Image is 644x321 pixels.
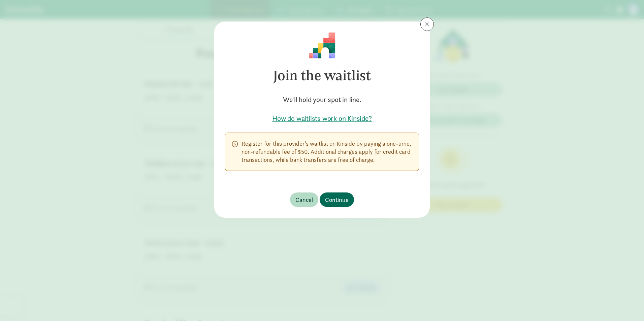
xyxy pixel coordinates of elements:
h3: Join the waitlist [225,59,419,92]
span: Continue [325,195,349,204]
button: Continue [320,192,354,207]
button: Cancel [290,192,318,207]
p: Register for this provider’s waitlist on Kinside by paying a one-time, non-refundable fee of $50.... [241,140,412,164]
span: Cancel [295,195,313,204]
a: How do waitlists work on Kinside? [225,114,419,123]
h5: We'll hold your spot in line. [225,95,419,104]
